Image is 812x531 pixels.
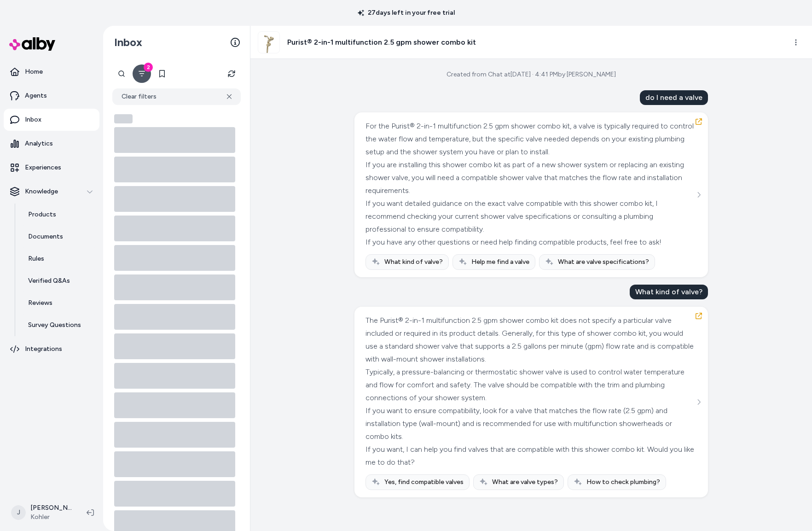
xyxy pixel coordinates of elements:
p: Agents [25,91,47,100]
span: What are valve types? [492,478,558,487]
p: Home [25,67,43,76]
a: Survey Questions [19,314,99,336]
p: Products [28,210,56,219]
button: Knowledge [4,181,99,203]
div: If you want detailed guidance on the exact valve compatible with this shower combo kit, I recomme... [365,197,695,236]
button: Filter [133,64,151,83]
p: Reviews [28,298,52,308]
div: The Purist® 2-in-1 multifunction 2.5 gpm shower combo kit does not specify a particular valve inc... [365,314,695,366]
div: What kind of valve? [630,285,708,299]
div: If you want, I can help you find valves that are compatible with this shower combo kit. Would you... [365,443,695,469]
a: Reviews [19,292,99,314]
span: Kohler [30,513,72,522]
a: Verified Q&As [19,270,99,292]
div: do I need a valve [640,90,708,105]
div: If you are installing this shower combo kit as part of a new shower system or replacing an existi... [365,158,695,197]
img: alby Logo [9,37,55,51]
span: Help me find a valve [471,257,529,267]
span: How to check plumbing? [586,478,660,487]
a: Home [4,61,99,83]
img: 23219-G-AF_ISO_d2c0035342_rgb [258,32,279,53]
div: 2 [144,63,153,72]
p: Analytics [25,139,53,148]
button: Clear filters [112,88,241,105]
h3: Purist® 2-in-1 multifunction 2.5 gpm shower combo kit [287,37,476,48]
button: J[PERSON_NAME]Kohler [6,498,79,527]
button: See more [693,189,704,200]
p: Inbox [25,115,41,124]
button: Refresh [222,64,241,83]
p: Rules [28,254,44,263]
p: Integrations [25,344,62,354]
a: Agents [4,85,99,107]
span: J [11,505,26,520]
span: Yes, find compatible valves [384,478,464,487]
span: What are valve specifications? [558,257,649,267]
button: See more [693,397,704,408]
p: Knowledge [25,187,58,196]
p: Documents [28,232,63,241]
div: Created from Chat at [DATE] · 4:41 PM by [PERSON_NAME] [447,70,616,79]
p: 27 days left in your free trial [352,8,460,18]
p: Verified Q&As [28,276,70,286]
p: Survey Questions [28,321,81,330]
p: [PERSON_NAME] [30,503,72,513]
a: Experiences [4,157,99,179]
a: Inbox [4,109,99,131]
div: For the Purist® 2-in-1 multifunction 2.5 gpm shower combo kit, a valve is typically required to c... [365,120,695,158]
span: What kind of valve? [384,257,443,267]
a: Integrations [4,338,99,360]
a: Documents [19,226,99,248]
div: If you want to ensure compatibility, look for a valve that matches the flow rate (2.5 gpm) and in... [365,404,695,443]
div: Typically, a pressure-balancing or thermostatic shower valve is used to control water temperature... [365,366,695,404]
a: Products [19,204,99,226]
p: Experiences [25,163,61,172]
a: Rules [19,248,99,270]
a: Analytics [4,133,99,155]
div: If you have any other questions or need help finding compatible products, feel free to ask! [365,236,695,249]
h2: Inbox [114,35,142,49]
